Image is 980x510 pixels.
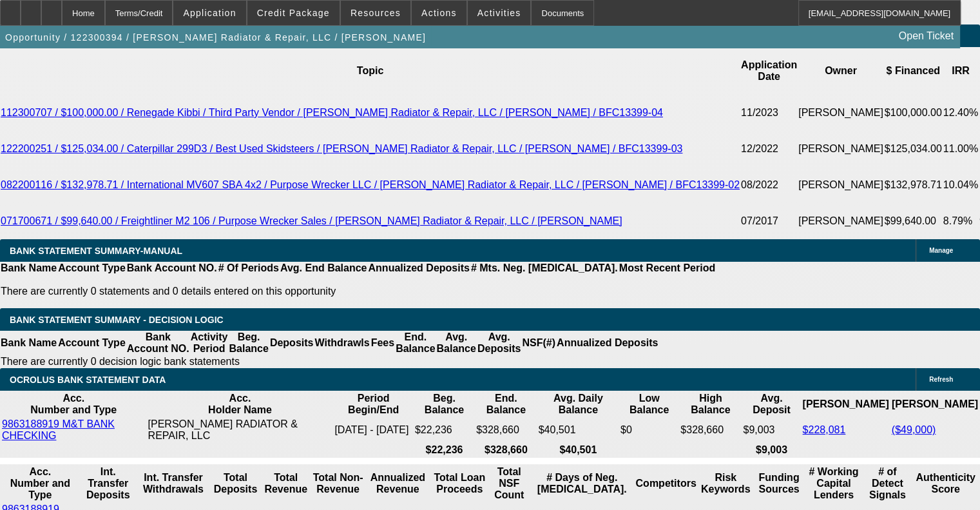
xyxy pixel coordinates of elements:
th: Annualized Deposits [556,331,658,355]
td: 8.79% [943,203,979,239]
th: Avg. End Balance [280,262,368,275]
a: ($49,000) [892,424,936,435]
th: Application Date [740,47,798,95]
th: $22,236 [414,444,474,456]
th: High Balance [680,392,741,417]
span: Activities [477,8,521,18]
span: Opportunity / 122300394 / [PERSON_NAME] Radiator & Repair, LLC / [PERSON_NAME] [5,32,426,43]
td: $328,660 [476,418,537,442]
th: Avg. Balance [436,331,476,355]
th: Acc. Holder Name [148,392,333,417]
button: Credit Package [247,1,340,25]
th: NSF(#) [521,331,556,355]
th: Owner [798,47,884,95]
td: 11.00% [943,131,979,167]
th: $328,660 [476,444,537,456]
td: [PERSON_NAME] [798,131,884,167]
td: 08/2022 [740,167,798,203]
td: $132,978.71 [884,167,943,203]
th: Bank Account NO. [126,331,190,355]
span: Manage [929,247,953,254]
span: OCROLUS BANK STATEMENT DATA [10,375,166,385]
th: [PERSON_NAME] [891,392,979,417]
th: Competitors [635,466,697,502]
td: [DATE] - [DATE] [334,418,413,442]
th: # Of Periods [218,262,280,275]
span: Resources [351,8,401,18]
button: Application [173,1,245,25]
th: Period Begin/End [334,392,413,417]
td: $9,003 [742,418,800,442]
th: Annualized Revenue [366,466,430,502]
th: Int. Transfer Deposits [81,466,136,502]
td: $328,660 [680,418,741,442]
a: 9863188919 M&T BANK CHECKING [2,418,115,441]
td: [PERSON_NAME] RADIATOR & REPAIR, LLC [148,418,333,442]
a: $228,081 [802,424,845,435]
td: $22,236 [414,418,474,442]
th: Funding Sources [754,466,804,502]
th: Authenticity Score [912,466,979,502]
td: 07/2017 [740,203,798,239]
td: $99,640.00 [884,203,943,239]
th: [PERSON_NAME] [802,392,889,417]
th: Total Deposits [211,466,260,502]
th: Total Loan Proceeds [431,466,488,502]
th: Withdrawls [314,331,370,355]
p: There are currently 0 statements and 0 details entered on this opportunity [1,286,715,297]
th: Risk Keywords [698,466,753,502]
td: [PERSON_NAME] [798,95,884,131]
th: Fees [370,331,395,355]
th: Total Revenue [262,466,311,502]
th: # Working Capital Lenders [805,466,862,502]
td: 12/2022 [740,131,798,167]
span: Actions [421,8,457,18]
th: IRR [943,47,979,95]
a: 082200116 / $132,978.71 / International MV607 SBA 4x2 / Purpose Wrecker LLC / [PERSON_NAME] Radia... [1,179,740,190]
td: 11/2023 [740,95,798,131]
span: Credit Package [257,8,330,18]
th: Beg. Balance [414,392,474,417]
span: Refresh [929,376,953,383]
th: Avg. Deposits [477,331,522,355]
td: $100,000.00 [884,95,943,131]
button: Resources [341,1,410,25]
td: $40,501 [538,418,619,442]
th: Avg. Daily Balance [538,392,619,417]
a: Open Ticket [894,25,959,47]
th: # of Detect Signals [863,466,911,502]
th: End. Balance [395,331,436,355]
td: $125,034.00 [884,131,943,167]
th: $9,003 [742,444,800,456]
th: Total Non-Revenue [312,466,365,502]
a: 071700671 / $99,640.00 / Freightliner M2 106 / Purpose Wrecker Sales / [PERSON_NAME] Radiator & R... [1,215,622,226]
th: Beg. Balance [228,331,269,355]
th: Int. Transfer Withdrawals [137,466,209,502]
th: Avg. Deposit [742,392,800,417]
span: Application [183,8,236,18]
th: Low Balance [620,392,678,417]
th: Sum of the Total NSF Count and Total Overdraft Fee Count from Ocrolus [489,466,528,502]
th: End. Balance [476,392,537,417]
th: Account Type [57,331,126,355]
th: Bank Account NO. [126,262,218,275]
th: # Mts. Neg. [MEDICAL_DATA]. [470,262,619,275]
th: Activity Period [190,331,229,355]
th: $40,501 [538,444,619,456]
td: $0 [620,418,678,442]
th: $ Financed [884,47,943,95]
td: [PERSON_NAME] [798,203,884,239]
td: 12.40% [943,95,979,131]
th: Deposits [269,331,314,355]
td: [PERSON_NAME] [798,167,884,203]
th: Acc. Number and Type [1,392,146,417]
th: Annualized Deposits [367,262,470,275]
th: Account Type [57,262,126,275]
button: Activities [468,1,531,25]
span: Bank Statement Summary - Decision Logic [10,315,224,325]
a: 122200251 / $125,034.00 / Caterpillar 299D3 / Best Used Skidsteers / [PERSON_NAME] Radiator & Rep... [1,143,682,154]
th: Acc. Number and Type [1,466,79,502]
td: 10.04% [943,167,979,203]
button: Actions [412,1,466,25]
a: 112300707 / $100,000.00 / Renegade Kibbi / Third Party Vendor / [PERSON_NAME] Radiator & Repair, ... [1,107,663,118]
